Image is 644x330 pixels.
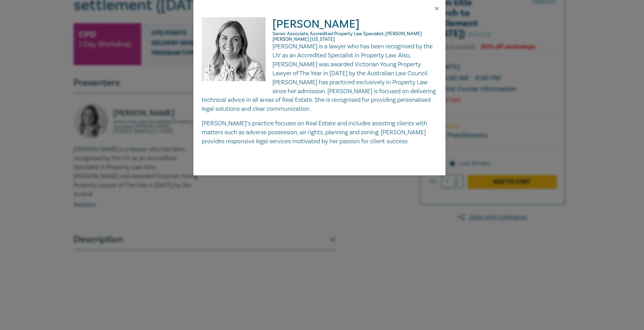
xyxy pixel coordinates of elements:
img: Lydia Eastwood [202,17,272,88]
p: [PERSON_NAME]’s practice focuses on Real Estate and includes assisting clients with matters such ... [202,119,437,146]
button: Close [434,6,440,12]
p: [PERSON_NAME] is a lawyer who has been recognised by the LIV as an Accredited Specialist in Prope... [202,42,437,114]
h2: [PERSON_NAME] [202,17,437,42]
span: Senior Associate, Accredited Property Law Specialist, [PERSON_NAME] [PERSON_NAME] [US_STATE] [272,31,422,42]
